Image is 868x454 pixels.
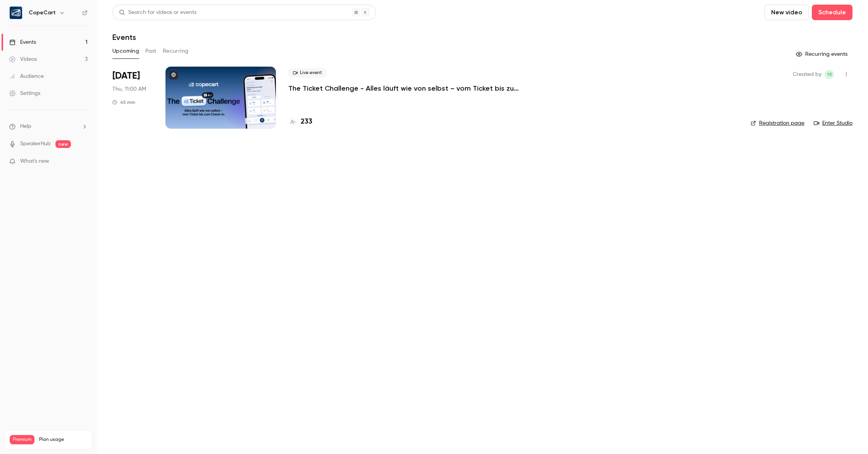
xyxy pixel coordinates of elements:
[112,99,135,105] div: 45 min
[792,48,852,60] button: Recurring events
[112,45,139,57] button: Upcoming
[793,70,821,79] span: Created by
[9,55,37,63] div: Videos
[39,437,87,443] span: Plan usage
[9,72,44,80] div: Audience
[10,435,34,444] span: Premium
[29,9,56,17] h6: CopeCart
[112,67,153,129] div: Oct 9 Thu, 11:00 AM (Europe/Berlin)
[20,140,51,148] a: SpeakerHub
[145,45,157,57] button: Past
[112,85,146,93] span: Thu, 11:00 AM
[10,7,22,19] img: CopeCart
[301,117,312,127] h4: 233
[112,33,136,42] h1: Events
[765,5,809,20] button: New video
[112,70,140,82] span: [DATE]
[9,38,36,46] div: Events
[9,122,88,131] li: help-dropdown-opener
[55,140,71,148] span: new
[812,5,852,20] button: Schedule
[825,70,834,79] span: Yasamin Esfahani
[163,45,189,57] button: Recurring
[288,84,521,93] a: The Ticket Challenge - Alles läuft wie von selbst – vom Ticket bis zum Check-in
[751,119,804,127] a: Registration page
[119,9,196,17] div: Search for videos or events
[827,70,832,79] span: YE
[20,122,31,131] span: Help
[814,119,852,127] a: Enter Studio
[9,89,40,97] div: Settings
[20,157,49,165] span: What's new
[288,68,327,77] span: Live event
[288,117,312,127] a: 233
